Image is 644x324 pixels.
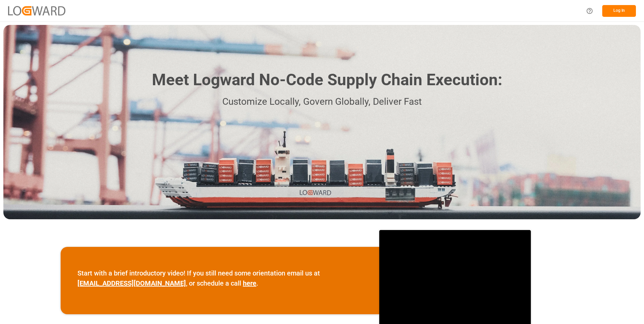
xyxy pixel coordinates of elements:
[8,6,65,15] img: Logward_new_orange.png
[77,268,362,288] p: Start with a brief introductory video! If you still need some orientation email us at , or schedu...
[142,94,502,109] p: Customize Locally, Govern Globally, Deliver Fast
[243,279,256,287] a: here
[602,5,636,17] button: Log In
[582,3,597,19] button: Help Center
[152,68,502,92] h1: Meet Logward No-Code Supply Chain Execution:
[77,279,186,287] a: [EMAIL_ADDRESS][DOMAIN_NAME]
